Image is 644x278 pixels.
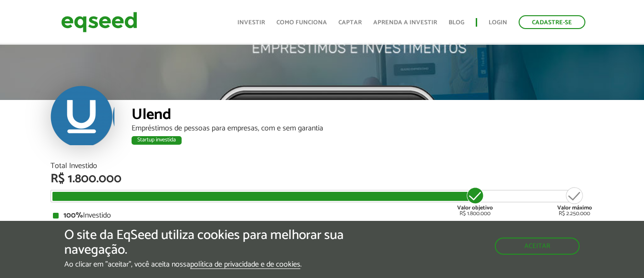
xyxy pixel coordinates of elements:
a: Aprenda a investir [373,20,437,26]
button: Aceitar [495,238,580,255]
a: política de privacidade e de cookies [190,261,300,269]
div: Investido [53,212,592,219]
a: Como funciona [276,20,327,26]
div: Startup investida [132,136,182,145]
p: Ao clicar em "aceitar", você aceita nossa . [64,260,373,269]
div: Empréstimos de pessoas para empresas, com e sem garantia [132,125,594,132]
strong: 100% [63,209,83,222]
a: Cadastre-se [519,15,585,29]
a: Investir [237,20,265,26]
div: R$ 1.800.000 [457,186,493,217]
div: R$ 1.800.000 [51,173,594,185]
div: Ulend [132,107,594,125]
h5: O site da EqSeed utiliza cookies para melhorar sua navegação. [64,228,373,258]
a: Captar [338,20,362,26]
div: Total Investido [51,162,594,170]
img: EqSeed [61,10,137,35]
a: Login [489,20,507,26]
div: R$ 2.250.000 [557,186,592,217]
a: Blog [449,20,464,26]
strong: Valor objetivo [457,203,493,212]
strong: Valor máximo [557,203,592,212]
strong: 100% [63,219,83,232]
